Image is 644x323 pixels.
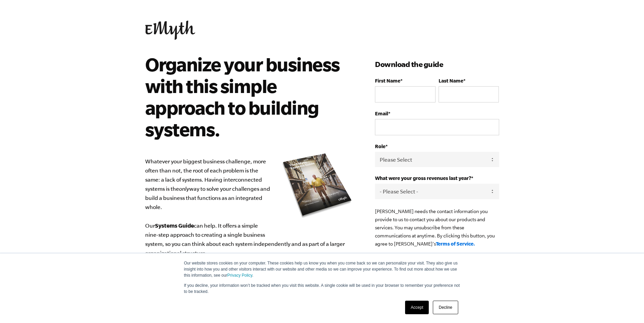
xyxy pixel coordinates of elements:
h3: Download the guide [375,59,499,70]
span: Last Name [439,78,463,84]
img: e-myth systems guide organize your business [280,151,355,220]
a: Terms of Service. [436,241,475,247]
p: Whatever your biggest business challenge, more often than not, the root of each problem is the sa... [145,157,355,276]
i: only [179,186,189,192]
span: First Name [375,78,400,84]
p: Our website stores cookies on your computer. These cookies help us know you when you come back so... [184,260,460,278]
a: Accept [405,301,429,314]
a: Decline [433,301,458,314]
span: Email [375,111,388,116]
span: What were your gross revenues last year? [375,175,471,181]
img: EMyth [145,21,195,40]
span: Role [375,143,385,149]
a: Privacy Policy [227,273,252,278]
h2: Organize your business with this simple approach to building systems. [145,53,345,140]
b: Systems Guide [155,222,194,229]
p: [PERSON_NAME] needs the contact information you provide to us to contact you about our products a... [375,207,499,248]
p: If you decline, your information won’t be tracked when you visit this website. A single cookie wi... [184,282,460,295]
